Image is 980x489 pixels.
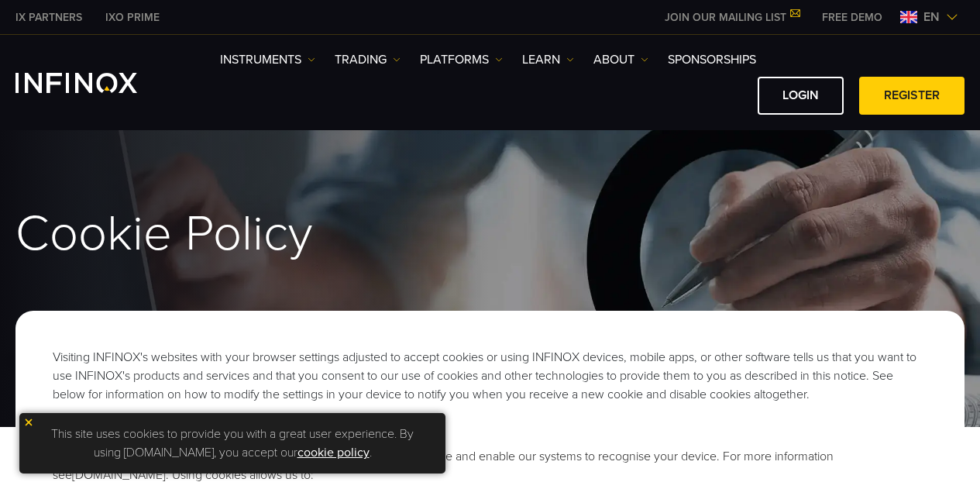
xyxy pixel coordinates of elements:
[15,73,174,93] a: INFINOX Logo
[220,50,315,69] a: Instruments
[27,421,438,466] p: This site uses cookies to provide you with a great user experience. By using [DOMAIN_NAME], you a...
[593,50,648,69] a: ABOUT
[758,77,844,115] a: LOGIN
[53,416,927,435] p: What are cookies and how do we use them?
[420,50,503,69] a: PLATFORMS
[72,467,166,483] a: [DOMAIN_NAME]
[335,50,401,69] a: TRADING
[94,9,171,26] a: INFINOX
[23,417,34,428] img: yellow close icon
[15,208,965,260] h1: Cookie Policy
[297,445,370,460] a: cookie policy
[917,8,946,26] span: en
[859,77,965,115] a: REGISTER
[668,50,756,69] a: SPONSORSHIPS
[522,50,574,69] a: Learn
[810,9,894,26] a: INFINOX MENU
[653,11,810,24] a: JOIN OUR MAILING LIST
[53,348,927,404] p: Visiting INFINOX's websites with your browser settings adjusted to accept cookies or using INFINO...
[53,447,927,484] li: Cookies are unique identifiers (small files) that are transferred to your device and enable our s...
[4,9,94,26] a: INFINOX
